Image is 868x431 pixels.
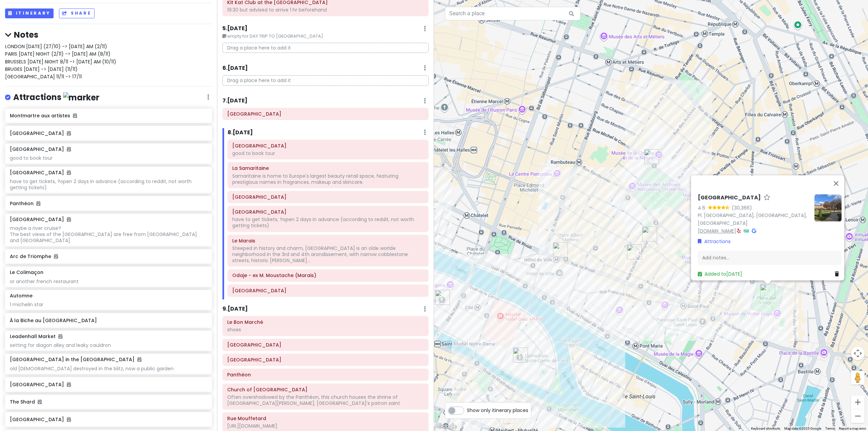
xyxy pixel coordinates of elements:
div: good to book tour [10,155,207,161]
div: Samaritaine is home to Europe's largest beauty retail space, featuring prestigious names in fragr... [232,173,424,185]
h6: [GEOGRAPHIC_DATA] [698,194,761,201]
i: Added to itinerary [73,113,77,118]
i: Added to itinerary [58,334,62,339]
h6: [GEOGRAPHIC_DATA] [10,130,207,136]
p: Drag a place here to add it [222,43,429,53]
span: Map data ©2025 Google [784,427,821,430]
h6: La Samaritaine [232,165,424,171]
h6: 7 . [DATE] [222,97,248,104]
div: Add notes... [698,251,842,265]
i: Added to itinerary [67,382,71,387]
div: old [DEMOGRAPHIC_DATA] destroyed in the blitz, now a public garden [10,366,207,372]
div: Sainte-Chapelle [435,290,450,305]
h6: Le Marais [232,238,424,244]
button: Itinerary [5,8,54,18]
button: Zoom out [851,409,865,423]
div: have to get tickets, ?open 2 days in advance (according to reddit, not worth getting tickets) [232,216,424,229]
h4: Notes [5,30,212,40]
div: · [698,194,809,235]
h4: Attractions [13,92,99,103]
p: Drag a place here to add it [222,75,429,86]
h6: Leadenhall Market [10,333,62,339]
h6: Saint-Germain-des-Prés [227,342,424,348]
h6: 6 . [DATE] [222,65,248,72]
h6: [GEOGRAPHIC_DATA] [10,381,207,388]
div: 4.6 [698,204,708,211]
i: Added to itinerary [36,201,40,206]
img: Google [436,422,458,431]
div: 19:30 but advised to arrive 1 hr beforehand [227,7,424,13]
h6: Church of Saint-Étienne-du-Mont [227,387,424,393]
i: Added to itinerary [67,170,71,175]
img: marker [63,92,99,103]
div: [URL][DOMAIN_NAME] [227,423,424,429]
button: Keyboard shortcuts [751,426,780,431]
div: Le Marais [644,149,659,164]
h6: Rue Mouffetard [227,415,424,422]
h6: 8 . [DATE] [228,129,253,136]
a: Star place [764,194,770,201]
h6: Automne [10,293,33,299]
h6: [GEOGRAPHIC_DATA] [10,216,71,222]
h6: 5 . [DATE] [222,25,248,32]
h6: Le Bon Marché [227,319,424,325]
span: LONDON [DATE] (27/10) -> [DATE] AM (2/11) PARIS [DATE] NIGHT (2/11) -> [DATE] AM (8/11) BRUSSELS ... [5,43,116,80]
a: [DOMAIN_NAME] [698,227,736,234]
h6: Place des Vosges [232,288,424,294]
div: good to book tour [232,150,424,156]
i: Added to itinerary [67,147,71,152]
h6: Notre-Dame Cathedral of Paris [232,209,424,215]
div: Often overshadowed by the Panthéon, this church houses the shrine of [GEOGRAPHIC_DATA][PERSON_NAM... [227,394,424,406]
small: empty for DAY TRIP TO [GEOGRAPHIC_DATA] [222,33,429,40]
h6: Louvre Museum [232,143,424,149]
div: or another french restaurant [10,278,207,285]
input: Search a place [445,7,580,20]
div: Place des Vosges [760,284,775,299]
a: Delete place [835,270,842,277]
i: Google Maps [752,228,756,233]
button: Zoom in [851,395,865,409]
h6: Le Colimaçon [10,269,43,275]
a: Pl. [GEOGRAPHIC_DATA], [GEOGRAPHIC_DATA], [GEOGRAPHIC_DATA] [698,212,807,227]
h6: [GEOGRAPHIC_DATA] [10,170,71,176]
div: 1 michelin star [10,301,207,308]
a: Report a map error [839,427,866,430]
h6: Jardin du Luxembourg [227,357,424,363]
span: Show only itinerary places [467,407,528,414]
h6: [GEOGRAPHIC_DATA] [10,146,71,152]
h6: Portobello Road Market [227,111,424,117]
i: Added to itinerary [137,357,141,362]
i: Added to itinerary [67,217,71,222]
div: Steeped in history and charm, [GEOGRAPHIC_DATA] is an olde worlde neighborhood in the 3rd and 4th... [232,245,424,264]
button: Share [59,8,94,18]
a: Click to see this area on Google Maps [436,422,458,431]
h6: Sainte-Chapelle [232,194,424,200]
a: Added to[DATE] [698,270,742,277]
h6: Panthéon [227,372,424,378]
h6: Arc de Triomphe [10,253,207,259]
h6: [GEOGRAPHIC_DATA] in the [GEOGRAPHIC_DATA] [10,356,141,363]
button: Map camera controls [851,347,865,360]
div: setting for diagon alley and leaky cauldron [10,342,207,348]
div: Odaje - ex M. Moustache (Marais) [627,244,642,259]
i: Tripadvisor [744,228,749,233]
h6: Odaje - ex M. Moustache (Marais) [232,272,424,278]
div: maybe a river cruise? The best views of the [GEOGRAPHIC_DATA] are free from [GEOGRAPHIC_DATA] and... [10,225,207,244]
h6: [GEOGRAPHIC_DATA] [10,416,207,423]
i: Added to itinerary [67,131,71,136]
button: Drag Pegman onto the map to open Street View [851,371,865,385]
h6: Panthéon [10,200,207,207]
div: BHV Marais [553,242,568,257]
h6: The Shard [10,399,207,405]
h6: Montmartre aux artistes [10,113,207,119]
div: Le Colimaçon [642,227,657,241]
div: Notre-Dame Cathedral of Paris [513,348,528,363]
div: have to get tickets, ?open 2 days in advance (according to reddit, not worth getting tickets) [10,178,207,191]
div: (30,366) [732,204,752,211]
h6: 9 . [DATE] [222,306,248,313]
button: Close [828,175,844,192]
div: shoes [227,327,424,333]
a: Terms (opens in new tab) [825,427,835,430]
img: Picture of the place [814,194,842,221]
i: Added to itinerary [67,417,71,422]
